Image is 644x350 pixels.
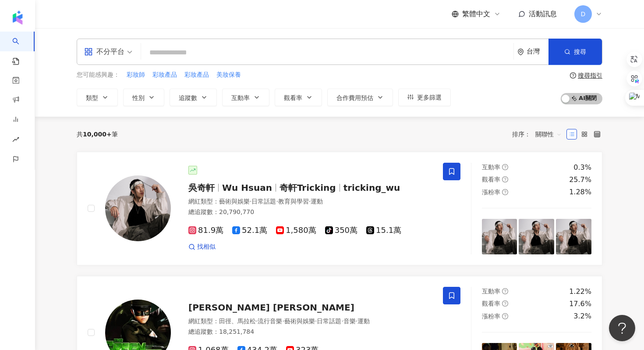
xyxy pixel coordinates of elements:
[529,10,557,18] span: 活動訊息
[336,94,373,101] span: 合作費用預估
[519,219,554,254] img: post-image
[502,176,508,182] span: question-circle
[280,182,336,193] span: 奇軒Tricking
[482,300,500,307] span: 觀看率
[222,89,269,106] button: 互動率
[282,318,284,325] span: ·
[216,71,241,79] span: 美妝保養
[548,39,602,65] button: 搜尋
[527,48,548,55] div: 台灣
[197,243,216,251] span: 找相似
[184,71,209,79] span: 彩妝產品
[357,318,370,325] span: 運動
[569,187,591,197] div: 1.28%
[77,152,602,265] a: KOL Avatar吳奇軒Wu Hsuan奇軒Trickingtricking_wu網紅類型：藝術與娛樂·日常話題·教育與學習·運動總追蹤數：20,790,77081.9萬52.1萬1,580萬...
[309,198,311,205] span: ·
[366,226,401,235] span: 15.1萬
[343,182,400,193] span: tricking_wu
[276,198,278,205] span: ·
[609,315,635,341] iframe: Help Scout Beacon - Open
[569,175,591,185] div: 25.7%
[188,243,216,251] a: 找相似
[77,89,118,106] button: 類型
[170,89,217,106] button: 追蹤數
[574,48,586,55] span: 搜尋
[219,198,250,205] span: 藝術與娛樂
[152,70,177,80] button: 彩妝產品
[184,70,209,80] button: 彩妝產品
[188,197,432,206] div: 網紅類型 ：
[512,127,566,141] div: 排序：
[356,318,357,325] span: ·
[86,94,98,101] span: 類型
[502,288,508,294] span: question-circle
[482,176,500,183] span: 觀看率
[77,131,118,138] div: 共 筆
[222,182,272,193] span: Wu Hsuan
[502,300,508,307] span: question-circle
[219,318,256,325] span: 田徑、馬拉松
[152,71,177,79] span: 彩妝產品
[569,299,591,309] div: 17.6%
[251,198,276,205] span: 日常話題
[188,328,432,336] div: 總追蹤數 ： 18,251,784
[327,89,393,106] button: 合作費用預估
[250,198,251,205] span: ·
[417,94,442,101] span: 更多篩選
[581,9,586,19] span: D
[188,182,215,193] span: 吳奇軒
[105,175,171,241] img: KOL Avatar
[188,226,223,235] span: 81.9萬
[83,131,112,138] span: 10,000+
[482,219,517,254] img: post-image
[317,318,341,325] span: 日常話題
[276,226,316,235] span: 1,580萬
[132,94,145,101] span: 性別
[578,72,602,79] div: 搜尋指引
[77,71,120,79] span: 您可能感興趣：
[275,89,322,106] button: 觀看率
[570,72,576,79] span: question-circle
[123,89,164,106] button: 性別
[535,127,562,141] span: 關聯性
[573,163,591,172] div: 0.3%
[127,71,145,79] span: 彩妝師
[502,189,508,195] span: question-circle
[232,226,267,235] span: 52.1萬
[573,311,591,321] div: 3.2%
[341,318,343,325] span: ·
[502,164,508,170] span: question-circle
[311,198,323,205] span: 運動
[11,11,25,25] img: logo icon
[482,164,500,171] span: 互動率
[462,9,490,19] span: 繁體中文
[556,219,591,254] img: post-image
[502,313,508,319] span: question-circle
[12,32,30,66] a: search
[188,302,354,313] span: [PERSON_NAME] [PERSON_NAME]
[126,70,145,80] button: 彩妝師
[278,198,309,205] span: 教育與學習
[398,89,451,106] button: 更多篩選
[517,49,524,55] span: environment
[12,131,19,150] span: rise
[216,70,241,80] button: 美妝保養
[569,287,591,296] div: 1.22%
[284,94,302,101] span: 觀看率
[231,94,250,101] span: 互動率
[84,47,93,56] span: appstore
[84,45,124,59] div: 不分平台
[256,318,258,325] span: ·
[179,94,197,101] span: 追蹤數
[188,317,432,326] div: 網紅類型 ：
[482,313,500,320] span: 漲粉率
[482,288,500,295] span: 互動率
[482,189,500,196] span: 漲粉率
[188,208,432,217] div: 總追蹤數 ： 20,790,770
[258,318,282,325] span: 流行音樂
[343,318,356,325] span: 音樂
[284,318,315,325] span: 藝術與娛樂
[315,318,317,325] span: ·
[325,226,357,235] span: 350萬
